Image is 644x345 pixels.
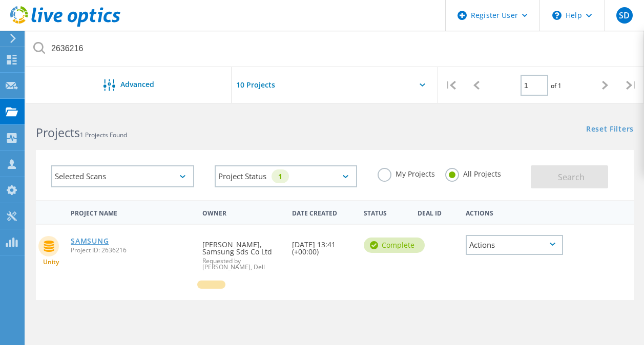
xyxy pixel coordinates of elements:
div: | [438,67,464,103]
label: All Projects [445,168,501,178]
div: [PERSON_NAME], Samsung Sds Co Ltd [197,225,287,281]
span: Advanced [120,81,154,88]
span: 1 Projects Found [80,131,127,139]
div: Selected Scans [51,165,194,187]
div: Project Name [66,203,197,222]
div: Owner [197,203,287,222]
label: My Projects [378,168,435,178]
a: SAMSUNG [71,238,109,245]
div: [DATE] 13:41 (+00:00) [287,225,359,266]
div: | [618,67,644,103]
span: SD [619,11,630,19]
div: Complete [364,238,425,253]
a: Reset Filters [586,125,634,134]
div: Date Created [287,203,359,222]
span: Unity [43,259,59,265]
span: Search [558,171,585,183]
a: Live Optics Dashboard [10,21,120,29]
button: Search [531,165,608,188]
div: Actions [466,235,563,255]
span: Requested by [PERSON_NAME], Dell [202,258,282,270]
div: Deal Id [412,203,460,222]
span: Project ID: 2636216 [71,247,192,253]
b: Projects [36,124,80,141]
svg: \n [552,11,562,20]
div: 1 [272,169,289,183]
div: Status [359,203,412,222]
div: Actions [461,203,568,222]
span: of 1 [551,81,562,90]
div: Project Status [215,165,358,187]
